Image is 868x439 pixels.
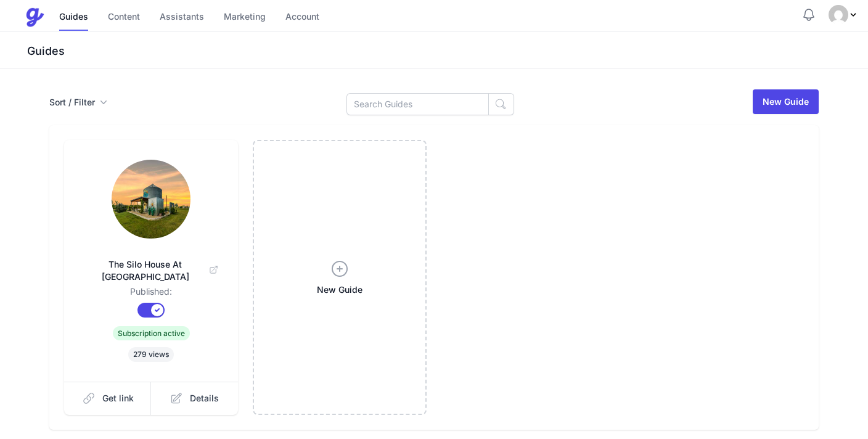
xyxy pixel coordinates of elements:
button: Sort / Filter [49,96,107,109]
span: Get link [102,392,134,404]
div: Profile Menu [829,5,858,25]
input: Search Guides [346,93,489,115]
a: Assistants [160,4,204,31]
span: The Silo House At [GEOGRAPHIC_DATA] [84,258,218,283]
a: New Guide [753,89,819,114]
a: New Guide [253,140,427,415]
a: Details [151,382,238,415]
span: 279 views [128,347,174,362]
dd: Published: [84,285,218,303]
button: Notifications [801,7,816,22]
img: Guestive Guides [25,7,44,27]
a: Account [285,4,319,31]
span: Details [190,392,219,404]
a: Marketing [224,4,266,31]
img: l424w2astqrol86zgralbug8td0j [112,160,190,239]
a: The Silo House At [GEOGRAPHIC_DATA] [84,244,218,285]
a: Content [108,4,140,31]
span: New Guide [317,284,362,296]
h3: Guides [25,44,868,59]
span: Subscription active [113,326,190,340]
a: Get link [64,382,152,415]
a: Guides [59,4,88,31]
img: Bonnie Chapa [829,5,848,25]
